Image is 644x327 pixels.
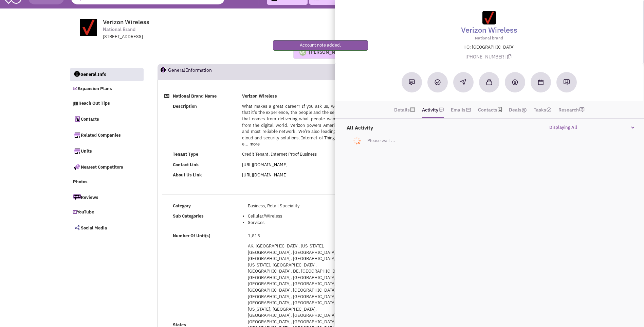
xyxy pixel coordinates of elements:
a: Activity [422,105,438,115]
a: Related Companies [70,128,144,142]
img: Add to a collection [486,79,492,85]
span: Verizon Wireless [103,18,149,26]
a: YouTube [70,206,144,219]
a: Expansion Plans [70,83,144,96]
a: Reviews [70,190,144,204]
p: HQ: [GEOGRAPHIC_DATA] [343,44,636,51]
div: [PERSON_NAME] [309,49,346,55]
b: Category [173,203,191,209]
span: National Brand [103,26,135,33]
b: Contact Link [173,162,199,168]
img: TaskCount.png [546,107,552,113]
img: icon-note.png [439,107,444,113]
a: [URL][DOMAIN_NAME] [242,172,288,178]
img: Request research [563,79,570,86]
label: All Activity [343,121,373,131]
p: Account note added. [300,42,341,49]
li: Cellular/Wireless [248,213,358,220]
a: Deals [509,105,527,115]
img: Schedule a Meeting [538,80,544,85]
td: Credit Tenant, Internet Proof Business [240,150,360,160]
b: Description [173,103,197,109]
a: Emails [451,105,465,115]
button: Add to a collection [479,72,499,92]
b: National Brand Name [173,93,217,99]
a: Photos [70,176,144,189]
li: Services [248,220,358,226]
img: icon-email-active-16.png [466,107,471,113]
img: icon-dealamount.png [521,107,527,113]
span: [PHONE_NUMBER] [465,54,513,60]
img: Create a deal [512,79,518,86]
a: Reach Out Tips [70,97,144,110]
a: [URL][DOMAIN_NAME] [242,162,288,168]
b: Verizon Wireless [242,93,277,99]
td: 1,815 [246,231,360,241]
b: Number Of Unit(s) [173,233,210,239]
a: Units [70,144,144,158]
a: Contacts [70,112,144,126]
img: Reachout [460,79,466,85]
p: National brand [343,35,636,41]
img: Add a Task [435,79,441,85]
td: Business, Retail Speciality [246,201,360,211]
a: Verizon Wireless [461,24,517,35]
a: Nearest Competitors [70,160,144,174]
b: Sub Categories [173,213,204,219]
a: Contacts [478,105,497,115]
b: Tenant Type [173,151,198,157]
div: [STREET_ADDRESS] [103,34,280,40]
span: What makes a great career? If you ask us, we’ll tell you that it’s the experience, the people and... [242,103,358,147]
a: Research [558,105,579,115]
a: more [250,141,260,147]
h2: General Information [168,64,212,79]
p: Please wait ... [351,134,395,148]
a: General Info [70,68,144,81]
img: www.verizonwireless.com [73,19,104,36]
a: Details [394,105,410,115]
a: Social Media [70,221,144,235]
a: Tasks [534,105,552,115]
img: research-icon.png [579,107,585,113]
b: About Us Link [173,172,202,178]
img: Add a note [409,79,415,85]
